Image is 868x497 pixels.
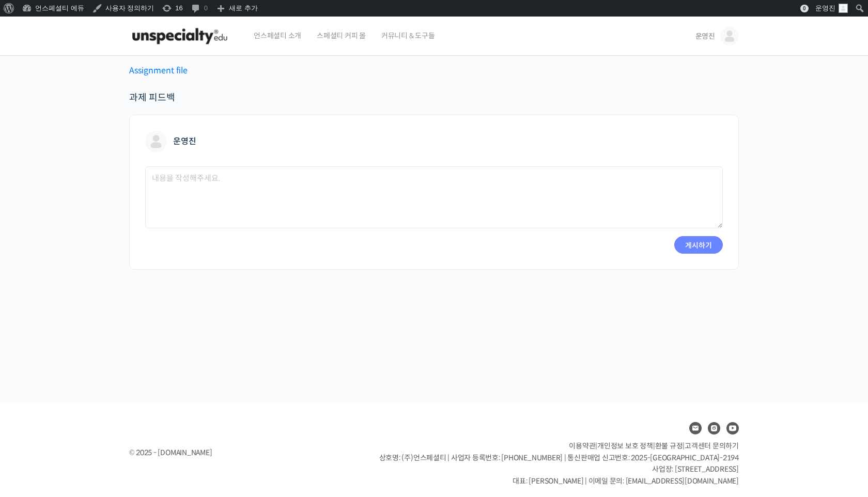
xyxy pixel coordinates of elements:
a: 이용약관 [569,441,595,451]
p: | | | 상호명: (주)언스페셜티 | 사업자 등록번호: [PHONE_NUMBER] | 통신판매업 신고번호: 2025-[GEOGRAPHIC_DATA]-2194 사업장: [ST... [379,440,739,487]
span: 운영진 [173,136,196,147]
a: 운영진 [695,17,739,56]
input: 게시하기 [674,236,723,254]
a: 스페셜티 커피 몰 [312,17,371,56]
span: 커뮤니티 & 도구들 [381,16,435,55]
a: 언스페셜티 소개 [249,17,306,56]
a: 환불 규정 [655,441,683,451]
span: 운영진 [695,32,715,41]
a: 개인정보 보호 정책 [597,441,653,451]
span: 스페셜티 커피 몰 [317,16,366,55]
span: 고객센터 문의하기 [685,441,739,451]
a: 커뮤니티 & 도구들 [376,17,440,56]
span: 언스페셜티 소개 [254,16,301,55]
a: Assignment file [129,65,188,76]
h4: 과제 피드백 [129,91,739,104]
div: © 2025 - [DOMAIN_NAME] [129,446,353,460]
a: 운영진 [145,136,196,147]
span: 0 [800,5,809,12]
